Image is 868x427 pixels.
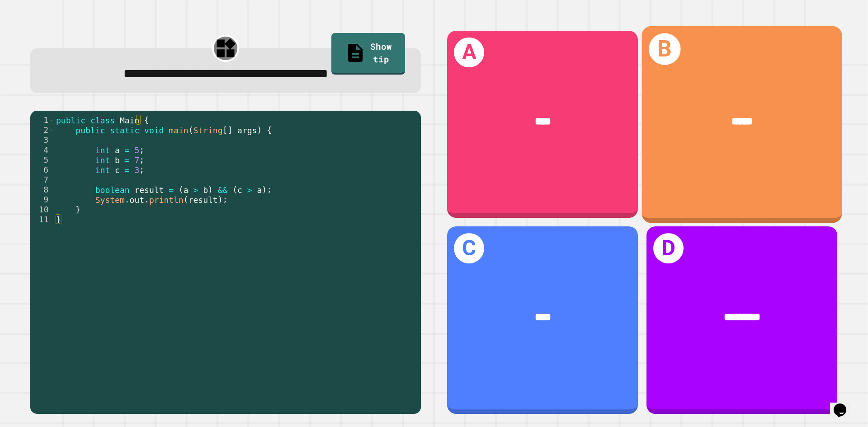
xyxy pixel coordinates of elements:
[30,115,54,125] div: 1
[454,233,484,263] h1: C
[30,125,54,135] div: 2
[30,145,54,155] div: 4
[30,155,54,165] div: 5
[30,195,54,205] div: 9
[30,175,54,185] div: 7
[49,125,54,135] span: Toggle code folding, rows 2 through 10
[30,165,54,175] div: 6
[49,115,54,125] span: Toggle code folding, rows 1 through 11
[30,185,54,195] div: 8
[653,233,684,263] h1: D
[454,38,484,68] h1: A
[331,33,405,75] a: Show tip
[30,135,54,145] div: 3
[30,215,54,225] div: 11
[30,205,54,215] div: 10
[830,391,859,418] iframe: chat widget
[649,33,681,65] h1: B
